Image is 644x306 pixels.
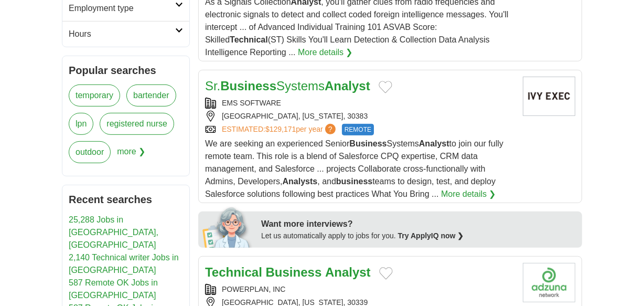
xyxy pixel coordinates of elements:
[266,265,322,279] strong: Business
[325,265,371,279] strong: Analyst
[69,113,93,135] a: lpn
[69,253,179,275] a: 2,140 Technical writer Jobs in [GEOGRAPHIC_DATA]
[265,125,296,133] span: $129,171
[398,231,464,240] a: Try ApplyIQ now ❯
[325,124,336,134] span: ?
[523,263,575,302] img: Company logo
[283,177,318,186] strong: Analysts
[100,113,174,135] a: registered nurse
[69,2,175,15] h2: Employment type
[220,79,276,93] strong: Business
[298,46,353,59] a: More details ❯
[349,139,387,148] strong: Business
[261,230,576,241] div: Let us automatically apply to jobs for you.
[205,284,514,295] div: POWERPLAN, INC
[441,188,496,201] a: More details ❯
[69,141,111,163] a: outdoor
[230,35,268,44] strong: Technical
[69,192,183,207] h2: Recent searches
[205,111,514,122] div: [GEOGRAPHIC_DATA], [US_STATE], 30383
[222,124,338,135] a: ESTIMATED:$129,171per year?
[419,139,449,148] strong: Analyst
[379,267,393,280] button: Add to favorite jobs
[126,85,176,107] a: bartender
[69,85,120,107] a: temporary
[69,215,158,249] a: 25,288 Jobs in [GEOGRAPHIC_DATA], [GEOGRAPHIC_DATA]
[342,124,374,135] span: REMOTE
[379,81,392,93] button: Add to favorite jobs
[523,77,575,116] img: Company logo
[205,79,370,93] a: Sr.BusinessSystemsAnalyst
[202,206,253,248] img: apply-iq-scientist.png
[205,265,371,279] a: Technical Business Analyst
[205,139,503,198] span: We are seeking an experienced Senior Systems to join our fully remote team. This role is a blend ...
[69,278,158,300] a: 587 Remote OK Jobs in [GEOGRAPHIC_DATA]
[325,79,370,93] strong: Analyst
[205,265,262,279] strong: Technical
[62,21,189,47] a: Hours
[261,218,576,230] div: Want more interviews?
[69,62,183,78] h2: Popular searches
[69,28,175,40] h2: Hours
[205,98,514,109] div: EMS SOFTWARE
[117,141,145,170] span: more ❯
[336,177,372,186] strong: business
